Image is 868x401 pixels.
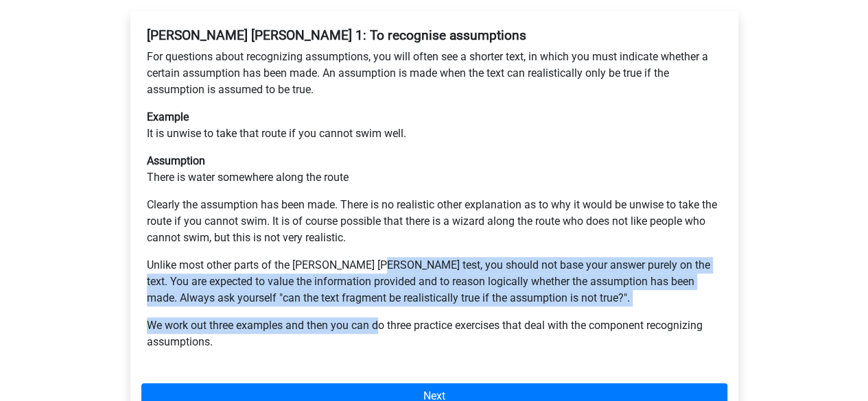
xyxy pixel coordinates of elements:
[147,109,722,142] p: It is unwise to take that route if you cannot swim well.
[147,154,205,167] b: Assumption
[147,317,722,350] p: We work out three examples and then you can do three practice exercises that deal with the compon...
[147,153,722,186] p: There is water somewhere along the route
[147,257,722,306] p: Unlike most other parts of the [PERSON_NAME] [PERSON_NAME] test, you should not base your answer ...
[147,110,189,123] b: Example
[147,27,526,43] b: [PERSON_NAME] [PERSON_NAME] 1: To recognise assumptions
[147,49,722,98] p: For questions about recognizing assumptions, you will often see a shorter text, in which you must...
[147,197,722,246] p: Clearly the assumption has been made. There is no realistic other explanation as to why it would ...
